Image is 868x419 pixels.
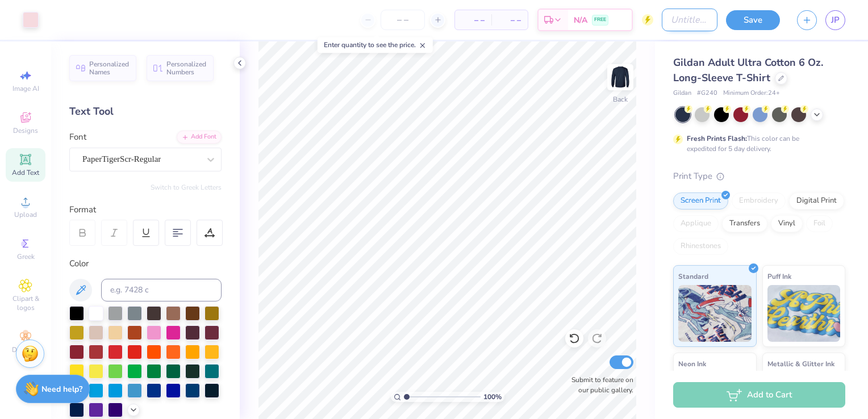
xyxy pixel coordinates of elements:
[69,131,86,144] label: Font
[613,94,628,104] div: Back
[17,252,35,261] span: Greek
[594,16,606,24] span: FREE
[69,203,223,216] div: Format
[687,133,827,154] div: This color can be expedited for 5 day delivery.
[673,56,823,85] span: Gildan Adult Ultra Cotton 6 Oz. Long-Sleeve T-Shirt
[687,134,747,143] strong: Fresh Prints Flash:
[166,60,207,76] span: Personalized Numbers
[462,14,485,26] span: – –
[12,84,39,93] span: Image AI
[726,10,780,30] button: Save
[789,192,844,209] div: Digital Print
[723,89,780,98] span: Minimum Order: 24 +
[662,9,717,31] input: Untitled Design
[831,14,840,27] span: JP
[825,10,845,30] a: JP
[498,14,521,26] span: – –
[318,37,433,53] div: Enter quantity to see the price.
[13,126,38,135] span: Designs
[151,183,222,192] button: Switch to Greek Letters
[69,257,222,270] div: Color
[41,384,82,395] strong: Need help?
[12,345,39,354] span: Decorate
[673,170,845,183] div: Print Type
[673,238,728,255] div: Rhinestones
[767,270,791,282] span: Puff Ink
[574,14,587,26] span: N/A
[89,60,130,76] span: Personalized Names
[678,270,708,282] span: Standard
[483,392,502,402] span: 100 %
[381,10,425,30] input: – –
[732,192,786,209] div: Embroidery
[6,294,45,312] span: Clipart & logos
[697,89,717,98] span: # G240
[673,192,728,209] div: Screen Print
[565,375,633,395] label: Submit to feature on our public gallery.
[609,66,632,89] img: Back
[722,215,767,232] div: Transfers
[101,279,222,301] input: e.g. 7428 c
[767,285,841,342] img: Puff Ink
[12,168,39,177] span: Add Text
[69,104,222,119] div: Text Tool
[771,215,803,232] div: Vinyl
[678,285,752,342] img: Standard
[673,215,719,232] div: Applique
[678,358,706,370] span: Neon Ink
[767,358,834,370] span: Metallic & Glitter Ink
[14,210,37,219] span: Upload
[177,131,222,144] div: Add Font
[673,89,691,98] span: Gildan
[806,215,833,232] div: Foil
